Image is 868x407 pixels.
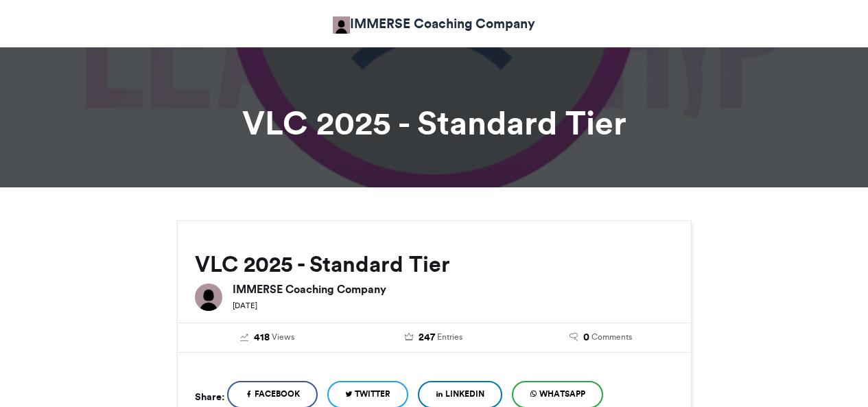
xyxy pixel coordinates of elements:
span: Views [272,331,294,343]
a: 0 Comments [528,330,674,345]
a: 418 Views [195,330,341,345]
span: 418 [254,330,270,345]
h2: VLC 2025 - Standard Tier [195,252,674,277]
span: WhatsApp [539,388,585,400]
span: 247 [419,330,435,345]
span: 0 [583,330,589,345]
span: Facebook [255,388,300,400]
a: IMMERSE Coaching Company [333,14,535,34]
span: Comments [591,331,632,343]
span: Twitter [355,388,390,400]
a: 247 Entries [361,330,507,345]
h5: Share: [195,388,224,406]
img: IMMERSE Coaching Company [195,283,222,311]
span: LinkedIn [445,388,484,400]
img: IMMERSE Coaching Company [333,16,350,34]
small: [DATE] [233,301,257,310]
span: Entries [437,331,462,343]
h6: IMMERSE Coaching Company [233,283,674,294]
h1: VLC 2025 - Standard Tier [54,106,815,139]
